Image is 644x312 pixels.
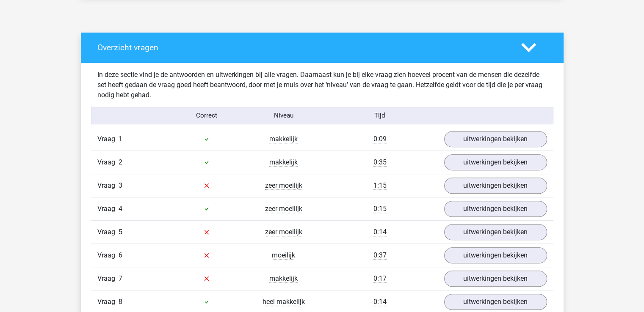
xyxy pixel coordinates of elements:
[444,224,547,240] a: uitwerkingen bekijken
[322,111,437,120] div: Tijd
[265,205,302,213] span: zeer moeilijk
[265,181,302,190] span: zeer moeilijk
[373,298,387,306] span: 0:14
[97,134,119,144] span: Vraag
[245,111,322,120] div: Niveau
[272,251,295,260] span: moeilijk
[119,205,122,213] span: 4
[373,251,387,260] span: 0:37
[265,228,302,236] span: zeer moeilijk
[91,70,553,100] div: In deze sectie vind je de antwoorden en uitwerkingen bij alle vragen. Daarnaast kun je bij elke v...
[119,274,122,282] span: 7
[97,250,119,260] span: Vraag
[119,181,122,189] span: 3
[119,298,122,306] span: 8
[444,178,547,194] a: uitwerkingen bekijken
[168,111,245,120] div: Correct
[97,227,119,237] span: Vraag
[97,297,119,307] span: Vraag
[269,158,298,167] span: makkelijk
[263,298,305,306] span: heel makkelijk
[373,274,387,283] span: 0:17
[97,43,509,52] h4: Overzicht vragen
[444,131,547,147] a: uitwerkingen bekijken
[373,135,387,143] span: 0:09
[444,247,547,263] a: uitwerkingen bekijken
[269,135,298,143] span: makkelijk
[119,228,122,236] span: 5
[444,271,547,287] a: uitwerkingen bekijken
[444,201,547,217] a: uitwerkingen bekijken
[97,181,119,191] span: Vraag
[119,135,122,143] span: 1
[269,274,298,283] span: makkelijk
[119,251,122,259] span: 6
[373,181,387,190] span: 1:15
[119,158,122,166] span: 2
[97,274,119,284] span: Vraag
[373,228,387,236] span: 0:14
[373,205,387,213] span: 0:15
[97,204,119,214] span: Vraag
[97,157,119,167] span: Vraag
[444,294,547,310] a: uitwerkingen bekijken
[373,158,387,167] span: 0:35
[444,154,547,170] a: uitwerkingen bekijken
